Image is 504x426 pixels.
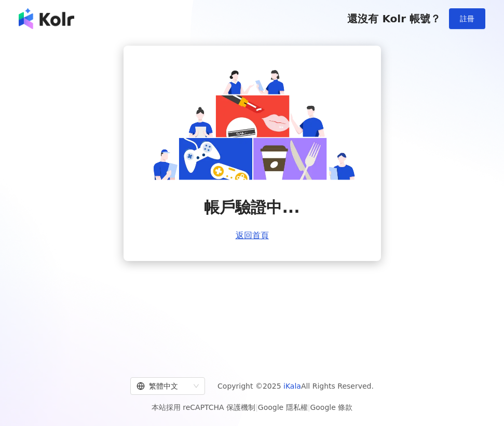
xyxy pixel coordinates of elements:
[236,231,269,240] a: 返回首頁
[460,15,474,23] span: 註冊
[258,403,308,411] a: Google 隱私權
[347,12,441,25] span: 還沒有 Kolr 帳號？
[283,382,301,390] a: iKala
[217,380,374,392] span: Copyright © 2025 All Rights Reserved.
[310,403,352,411] a: Google 條款
[148,66,356,180] img: account is verifying
[204,197,299,218] span: 帳戶驗證中...
[19,8,74,29] img: logo
[137,378,189,394] div: 繁體中文
[449,8,485,29] button: 註冊
[255,403,258,411] span: |
[308,403,310,411] span: |
[152,401,352,414] span: 本站採用 reCAPTCHA 保護機制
